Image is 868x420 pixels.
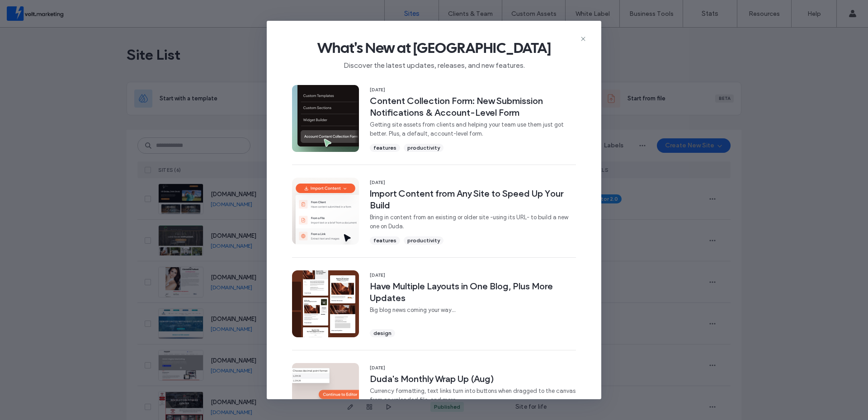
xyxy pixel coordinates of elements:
[370,365,576,371] span: [DATE]
[370,120,576,138] span: Getting site assets from clients and helping your team use them just got better. Plus, a default,...
[370,373,576,385] span: Duda's Monthly Wrap Up (Aug)
[373,144,396,152] span: features
[370,188,576,211] span: Import Content from Any Site to Speed Up Your Build
[370,272,576,278] span: [DATE]
[370,87,576,93] span: [DATE]
[370,213,576,231] span: Bring in content from an existing or older site -using its URL- to build a new one on Duda.
[370,179,576,186] span: [DATE]
[407,144,440,152] span: productivity
[373,236,396,245] span: features
[370,280,576,304] span: Have Multiple Layouts in One Blog, Plus More Updates
[281,39,587,57] span: What's New at [GEOGRAPHIC_DATA]
[370,387,576,405] span: Currency formatting, text links turn into buttons when dragged to the canvas from an uploaded fil...
[373,329,392,337] span: design
[370,95,576,118] span: Content Collection Form: New Submission Notifications & Account-Level Form
[370,306,576,315] span: Big blog news coming your way...
[281,57,587,71] span: Discover the latest updates, releases, and new features.
[407,236,440,245] span: productivity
